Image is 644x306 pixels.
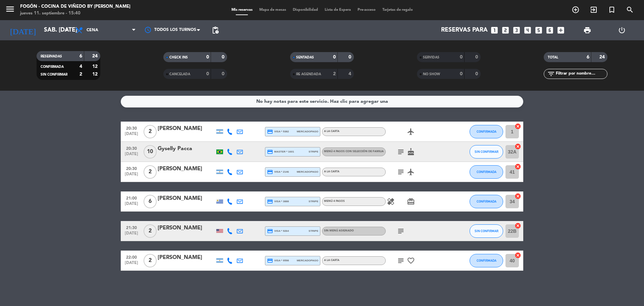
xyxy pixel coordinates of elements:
i: cancel [515,252,521,259]
button: CONFIRMADA [470,254,503,267]
div: jueves 11. septiembre - 15:40 [20,10,130,17]
div: [PERSON_NAME] [158,194,215,203]
div: [PERSON_NAME] [158,165,215,173]
i: subject [397,168,405,176]
span: RE AGENDADA [296,73,321,76]
i: subject [397,257,405,265]
strong: 2 [333,72,336,76]
span: A LA CARTA [324,170,339,173]
strong: 6 [587,55,589,59]
span: CHECK INS [169,56,188,59]
span: RESERVADAS [41,55,62,58]
i: menu [5,4,15,14]
i: [DATE] [5,23,41,38]
span: 20:30 [123,164,140,172]
span: Mis reservas [228,8,256,12]
span: mercadopago [297,170,318,174]
span: mercadopago [297,129,318,134]
span: pending_actions [211,26,219,34]
span: visa * 2146 [267,169,289,175]
span: 22:00 [123,253,140,261]
strong: 0 [206,72,209,76]
i: cancel [515,123,521,130]
button: CONFIRMADA [470,125,503,138]
span: Pre-acceso [354,8,379,12]
span: 6 [144,195,157,208]
input: Filtrar por nombre... [555,70,607,78]
span: 2 [144,165,157,179]
span: SENTADAS [296,56,314,59]
div: Gyselly Pacca [158,144,215,153]
span: mercadopago [297,258,318,263]
span: Disponibilidad [289,8,321,12]
div: [PERSON_NAME] [158,224,215,232]
span: NO SHOW [423,73,440,76]
div: No hay notas para este servicio. Haz clic para agregar una [256,98,388,105]
strong: 4 [348,72,353,76]
span: stripe [309,199,318,204]
strong: 0 [333,55,336,59]
i: arrow_drop_down [62,26,70,34]
span: print [583,26,591,34]
i: airplanemode_active [407,168,415,176]
span: 21:30 [123,223,140,231]
span: stripe [309,149,318,154]
i: credit_card [267,149,273,155]
i: looks_3 [512,26,521,35]
span: CONFIRMADA [477,130,496,133]
i: looks_two [501,26,510,35]
span: TOTAL [548,56,558,59]
span: SIN CONFIRMAR [475,229,498,233]
div: [PERSON_NAME] [158,253,215,262]
strong: 0 [222,72,226,76]
i: favorite_border [407,257,415,265]
i: exit_to_app [590,6,598,14]
strong: 0 [475,55,479,59]
strong: 0 [460,72,463,76]
span: [DATE] [123,172,140,180]
span: CONFIRMADA [41,65,64,69]
i: turned_in_not [608,6,616,14]
i: airplanemode_active [407,128,415,136]
strong: 12 [92,72,99,77]
button: menu [5,4,15,16]
button: CONFIRMADA [470,195,503,208]
i: add_box [556,26,565,35]
i: filter_list [547,70,555,78]
span: [DATE] [123,231,140,239]
span: visa * 3888 [267,199,289,205]
span: [DATE] [123,202,140,209]
span: CONFIRMADA [477,200,496,203]
strong: 2 [79,72,82,77]
span: SIN CONFIRMAR [475,150,498,154]
span: Lista de Espera [321,8,354,12]
i: credit_card [267,169,273,175]
span: [DATE] [123,261,140,268]
span: visa * 9598 [267,258,289,264]
span: Sin menú asignado [324,229,354,232]
span: 20:30 [123,124,140,132]
i: looks_6 [545,26,554,35]
strong: 12 [92,64,99,69]
i: credit_card [267,129,273,135]
i: credit_card [267,228,273,234]
strong: 24 [599,55,606,59]
div: Fogón - Cocina de viñedo by [PERSON_NAME] [20,3,130,10]
i: add_circle_outline [572,6,580,14]
span: 21:00 [123,194,140,202]
span: CONFIRMADA [477,170,496,174]
span: CANCELADA [169,73,190,76]
span: Mapa de mesas [256,8,289,12]
span: CONFIRMADA [477,259,496,262]
button: CONFIRMADA [470,165,503,179]
i: subject [397,227,405,235]
span: master * 1601 [267,149,294,155]
strong: 0 [222,55,226,59]
span: 2 [144,125,157,138]
i: cancel [515,163,521,170]
i: looks_5 [534,26,543,35]
i: looks_one [490,26,499,35]
strong: 0 [475,72,479,76]
span: A LA CARTA [324,130,339,133]
div: LOG OUT [604,20,639,40]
